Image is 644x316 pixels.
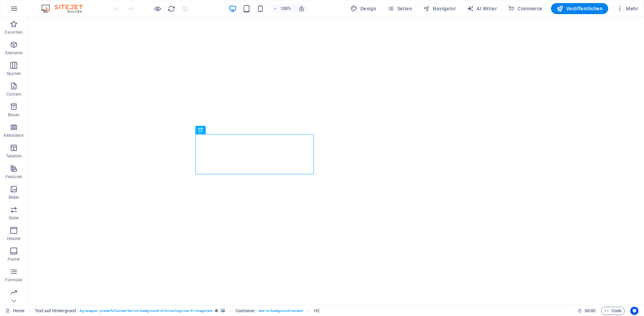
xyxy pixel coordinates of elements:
p: Bilder [9,195,19,200]
p: Boxen [8,112,20,118]
p: Features [6,174,22,179]
span: Commerce [508,5,543,12]
button: AI Writer [464,3,500,14]
button: Klicke hier, um den Vorschau-Modus zu verlassen [153,4,162,13]
p: Slider [9,215,19,221]
button: Navigator [420,3,459,14]
p: Tabellen [6,153,22,159]
i: Seite neu laden [167,5,175,13]
button: Commerce [505,3,545,14]
button: Usercentrics [630,307,638,315]
p: Elemente [5,50,23,56]
span: Veröffentlichen [556,5,603,12]
p: Content [6,91,21,97]
span: Navigator [423,5,456,12]
button: Design [348,3,379,14]
button: 100% [270,4,295,13]
span: . text-on-background-content [258,307,303,315]
button: Seiten [385,3,415,14]
span: Code [604,307,622,315]
span: Design [350,5,376,12]
span: Klick zum Auswählen. Doppelklick zum Bearbeiten [314,307,319,315]
p: Akkordeon [3,133,24,138]
button: Mehr [614,3,641,14]
button: reload [167,4,175,13]
p: Formular [5,277,23,283]
a: Klick, um Auswahl aufzuheben. Doppelklick öffnet Seitenverwaltung [6,307,24,315]
nav: breadcrumb [35,307,319,315]
span: AI Writer [467,5,497,12]
span: . bg-wrapper .preset-fullscreen-text-on-background-v2-home-logo-nav-h1-image-text [79,307,212,315]
span: Klick zum Auswählen. Doppelklick zum Bearbeiten [236,307,255,315]
div: Design (Strg+Alt+Y) [348,3,379,14]
span: Seiten [387,5,412,12]
img: Editor Logo [40,4,91,13]
p: Header [7,236,21,241]
i: Dieses Element ist ein anpassbares Preset [215,309,218,313]
p: Spalten [7,71,21,76]
span: : [590,308,591,313]
i: Bei Größenänderung Zoomstufe automatisch an das gewählte Gerät anpassen. [298,6,305,12]
i: Element verfügt über einen Hintergrund [221,309,225,313]
h6: Session-Zeit [577,307,596,315]
button: Veröffentlichen [551,3,608,14]
span: 00 00 [585,307,595,315]
button: Code [601,307,625,315]
span: Mehr [616,5,638,12]
span: Klick zum Auswählen. Doppelklick zum Bearbeiten [35,307,76,315]
h6: 100% [280,4,292,13]
p: Footer [8,257,20,262]
p: Favoriten [5,30,23,35]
